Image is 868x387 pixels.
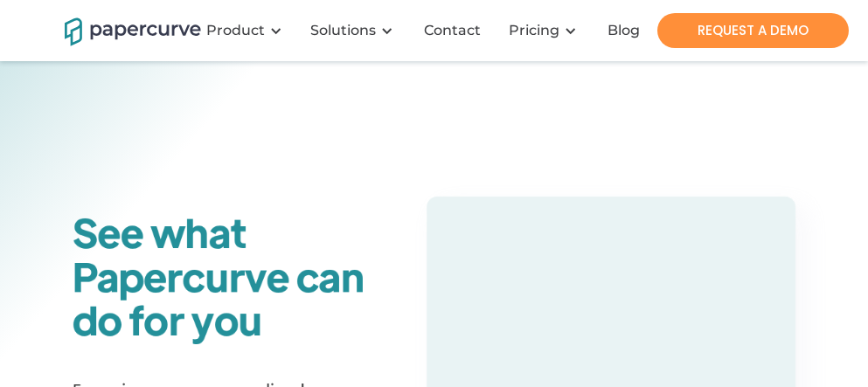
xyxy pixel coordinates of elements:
[608,22,640,39] div: Blog
[73,210,405,341] h1: See what Papercurve can do for you
[411,22,498,39] a: Contact
[65,15,178,45] a: home
[594,22,657,39] a: Blog
[310,22,376,39] div: Solutions
[196,4,300,57] div: Product
[300,4,411,57] div: Solutions
[206,22,265,39] div: Product
[498,4,594,57] div: Pricing
[657,13,849,48] a: REQUEST A DEMO
[424,22,481,39] div: Contact
[509,22,559,39] a: Pricing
